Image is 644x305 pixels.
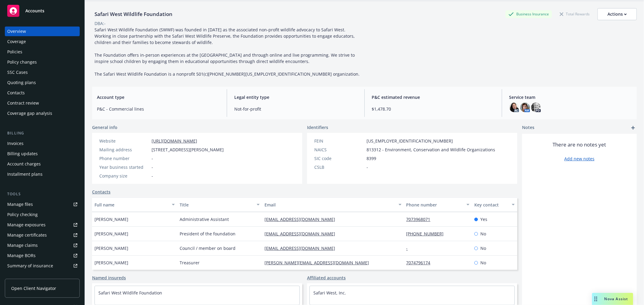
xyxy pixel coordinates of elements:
[99,146,149,153] div: Mailing address
[604,296,628,301] span: Nova Assist
[7,68,28,77] div: SSC Cases
[95,231,128,237] span: [PERSON_NAME]
[5,169,80,179] a: Installment plans
[406,260,435,266] a: 7074796174
[7,88,25,98] div: Contacts
[97,106,219,112] span: P&C - Commercial lines
[372,106,495,112] span: $1,478.70
[367,138,453,144] span: [US_EMPLOYER_IDENTIFICATION_NUMBER]
[480,216,487,222] span: Yes
[5,200,80,209] a: Manage files
[7,220,46,230] div: Manage exposures
[180,202,253,208] div: Title
[531,102,541,112] img: photo
[509,94,632,100] span: Service team
[505,10,552,18] div: Business Insurance
[92,10,175,18] div: Safari West Wildlife Foundation
[95,27,360,77] span: Safari West Wildlife Foundation (SWWF) was founded in [DATE] as the associated non-profit wildlif...
[314,155,364,162] div: SIC code
[314,138,364,144] div: FEIN
[557,10,593,18] div: Total Rewards
[5,57,80,67] a: Policy changes
[98,290,162,296] a: Safari West Wildlife Foundation
[307,275,346,281] a: Affiliated accounts
[509,102,519,112] img: photo
[314,164,364,170] div: CSLB
[592,293,600,305] div: Drag to move
[7,200,33,209] div: Manage files
[264,231,340,237] a: [EMAIL_ADDRESS][DOMAIN_NAME]
[598,8,637,20] button: Actions
[404,197,472,212] button: Phone number
[313,290,346,296] a: Safari West, Inc.
[314,146,364,153] div: NAICS
[406,245,413,251] a: -
[234,94,357,100] span: Legal entity type
[95,20,106,27] div: DBA: -
[7,241,38,250] div: Manage claims
[406,231,449,237] a: [PHONE_NUMBER]
[7,108,52,118] div: Coverage gap analysis
[5,2,80,19] a: Accounts
[7,98,39,108] div: Contract review
[152,164,153,170] span: -
[5,108,80,118] a: Coverage gap analysis
[7,230,47,240] div: Manage certificates
[95,259,128,266] span: [PERSON_NAME]
[152,138,197,144] a: [URL][DOMAIN_NAME]
[5,261,80,271] a: Summary of insurance
[7,37,26,46] div: Coverage
[92,124,117,130] span: General info
[7,149,38,159] div: Billing updates
[5,271,80,281] a: Policy AI ingestions
[520,102,530,112] img: photo
[406,202,463,208] div: Phone number
[264,245,340,251] a: [EMAIL_ADDRESS][DOMAIN_NAME]
[5,47,80,57] a: Policies
[7,47,22,57] div: Policies
[95,202,168,208] div: Full name
[480,245,486,251] span: No
[406,216,435,222] a: 7073968071
[522,124,534,131] span: Notes
[564,156,594,162] a: Add new notes
[5,37,80,46] a: Coverage
[152,155,153,162] span: -
[92,189,111,195] a: Contacts
[177,197,262,212] button: Title
[97,94,219,100] span: Account type
[5,241,80,250] a: Manage claims
[92,197,177,212] button: Full name
[5,130,80,136] div: Billing
[474,202,508,208] div: Key contact
[5,220,80,230] span: Manage exposures
[5,27,80,36] a: Overview
[180,231,235,237] span: President of the foundation
[630,124,637,131] a: add
[5,149,80,159] a: Billing updates
[5,230,80,240] a: Manage certificates
[7,261,53,271] div: Summary of insurance
[264,260,374,266] a: [PERSON_NAME][EMAIL_ADDRESS][DOMAIN_NAME]
[7,251,36,260] div: Manage BORs
[99,173,149,179] div: Company size
[592,293,633,305] button: Nova Assist
[480,231,486,237] span: No
[7,210,38,219] div: Policy checking
[92,275,126,281] a: Named insureds
[5,191,80,197] div: Tools
[5,251,80,260] a: Manage BORs
[99,164,149,170] div: Year business started
[25,8,44,13] span: Accounts
[7,139,24,148] div: Invoices
[99,138,149,144] div: Website
[7,78,36,87] div: Quoting plans
[264,216,340,222] a: [EMAIL_ADDRESS][DOMAIN_NAME]
[180,259,200,266] span: Treasurer
[5,159,80,169] a: Account charges
[11,285,56,291] span: Open Client Navigator
[472,197,517,212] button: Key contact
[262,197,404,212] button: Email
[480,259,486,266] span: No
[152,146,224,153] span: [STREET_ADDRESS][PERSON_NAME]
